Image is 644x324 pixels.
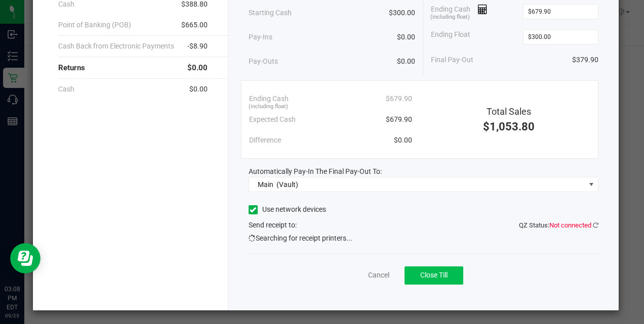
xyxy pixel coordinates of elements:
span: Main [258,180,273,189]
span: $379.90 [572,55,598,65]
span: $0.00 [189,84,208,95]
span: Close Till [420,271,448,279]
span: Send receipt to: [249,221,297,229]
span: $679.90 [386,94,412,104]
label: Use network devices [249,204,326,215]
span: $1,053.80 [483,120,535,133]
span: $0.00 [394,135,412,146]
div: Returns [58,57,207,79]
span: Pay-Ins [249,32,272,42]
span: Searching for receipt printers... [249,233,352,244]
span: $665.00 [181,20,208,30]
span: Final Pay-Out [431,55,473,65]
span: Point of Banking (POB) [58,20,131,30]
span: Ending Float [431,29,470,44]
span: Ending Cash [249,94,289,104]
span: Pay-Outs [249,56,278,67]
span: Not connected [549,221,591,229]
span: $0.00 [187,62,208,74]
span: Difference [249,135,281,146]
button: Close Till [405,266,463,285]
span: -$8.90 [187,41,208,52]
span: (Vault) [276,180,298,189]
span: $679.90 [386,114,412,125]
iframe: Resource center [10,243,41,273]
a: Cancel [368,270,389,281]
span: $300.00 [389,8,415,18]
span: Ending Cash [431,4,488,19]
span: QZ Status: [519,221,598,229]
span: $0.00 [397,56,415,67]
span: $0.00 [397,32,415,42]
span: (including float) [430,13,470,22]
span: Starting Cash [249,8,292,18]
span: Cash Back from Electronic Payments [58,41,174,52]
span: Total Sales [487,106,531,117]
span: Automatically Pay-In The Final Pay-Out To: [249,167,382,175]
span: Cash [58,84,74,95]
span: (including float) [249,103,288,111]
span: Expected Cash [249,114,296,125]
